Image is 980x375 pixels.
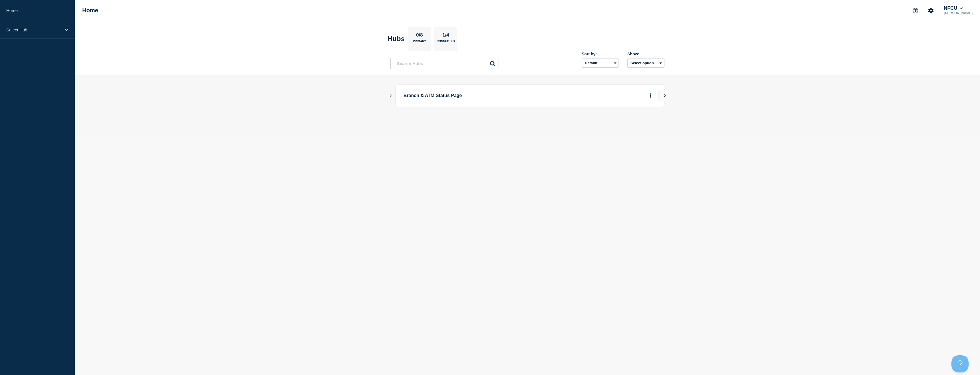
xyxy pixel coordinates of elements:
button: Select option [627,59,664,68]
input: Search Hubs [390,58,499,69]
iframe: Help Scout Beacon - Open [951,355,969,372]
p: Select Hub [6,27,61,32]
button: Support [909,5,921,17]
p: 0/8 [414,32,425,40]
select: Sort by [582,59,619,68]
div: Show: [627,52,664,56]
button: More actions [647,90,654,101]
button: Account settings [925,5,937,17]
p: [PERSON_NAME] [943,11,974,15]
div: Sort by: [582,52,619,56]
h1: Home [82,7,98,14]
button: Show Connected Hubs [389,94,392,98]
button: View [658,90,670,101]
h2: Hubs [387,35,405,43]
p: Connected [437,40,455,46]
p: Branch & ATM Status Page [403,90,561,101]
button: NFCU [943,5,964,11]
p: 1/4 [440,32,451,40]
p: Primary [413,40,426,46]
